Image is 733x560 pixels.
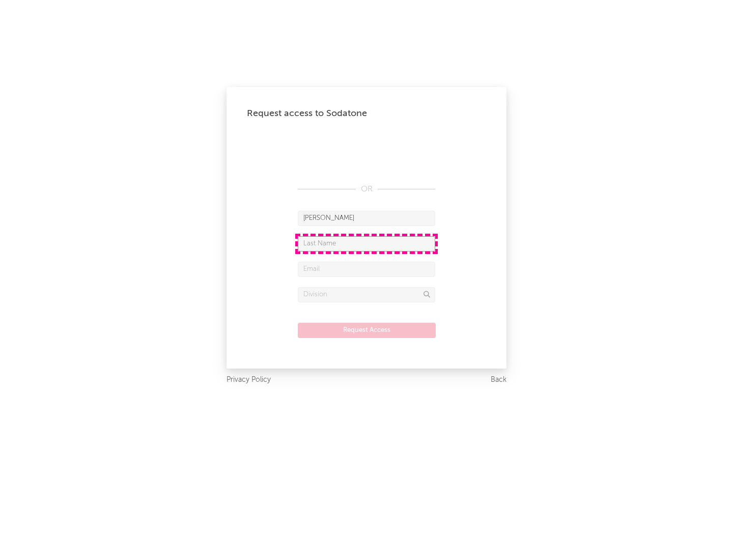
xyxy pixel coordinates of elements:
input: First Name [298,211,435,226]
a: Back [491,374,506,386]
input: Email [298,262,435,277]
input: Division [298,287,435,302]
input: Last Name [298,236,435,251]
div: Request access to Sodatone [247,107,486,120]
a: Privacy Policy [227,374,271,386]
div: OR [298,183,435,195]
button: Request Access [298,323,436,338]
